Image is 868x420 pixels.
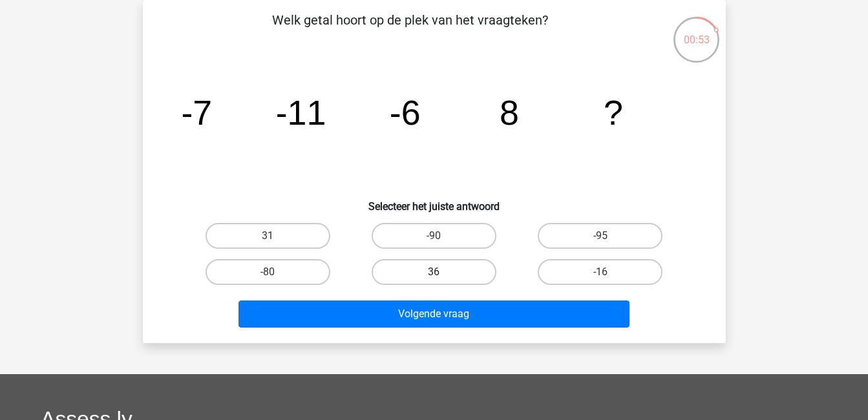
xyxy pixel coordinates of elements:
label: 36 [372,259,496,285]
tspan: -11 [275,93,326,132]
tspan: ? [604,93,623,132]
label: 31 [206,223,330,249]
tspan: 8 [499,93,518,132]
tspan: -6 [389,93,420,132]
label: -90 [372,223,496,249]
tspan: -7 [181,93,212,132]
label: -95 [538,223,662,249]
label: -80 [206,259,330,285]
button: Volgende vraag [238,300,630,328]
label: -16 [538,259,662,285]
div: 00:53 [672,16,721,48]
h6: Selecteer het juiste antwoord [164,190,705,213]
p: Welk getal hoort op de plek van het vraagteken? [164,10,657,49]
